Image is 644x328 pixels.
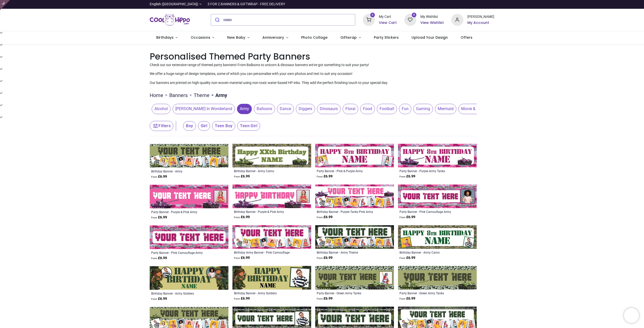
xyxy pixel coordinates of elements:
[232,266,311,290] img: Personalised Happy Birthday Banner - Army Soldiers - 1 Photo Upload
[317,174,333,179] strong: £ 6.99
[151,210,212,214] a: Party Banner - Purple & Pink Army
[315,104,341,114] button: Dinosaurs
[389,2,494,7] iframe: Customer reviews powered by Trustpilot
[315,225,394,249] img: Personalised Happy Birthday Banner - Army Theme - 9 Photo Upload
[399,175,406,178] span: From
[399,169,460,173] a: Party Banner - Purple Army Tanks
[399,297,406,300] span: From
[151,169,212,173] a: Birthday Banner - Army
[227,35,245,40] span: New Baby
[317,215,333,220] strong: £ 6.99
[397,104,411,114] button: Fun
[317,291,377,295] a: Party Banner - Green Army Tanks
[398,144,477,167] img: Personalised Party Banner - Purple Army Tanks - Custom Name
[150,144,228,168] img: Personalised Happy Birthday Banner - Army - 9 Photo Upload
[151,296,167,301] strong: £ 6.99
[234,257,240,259] span: From
[370,13,375,17] sup: 2
[399,250,460,254] a: Birthday Banner - Army Camo
[234,297,240,300] span: From
[234,210,295,214] div: Birthday Banner - Purple & Pink Army
[467,20,494,25] a: My Account
[234,216,240,219] span: From
[296,104,315,114] span: Diggers
[317,175,323,178] span: From
[234,291,295,295] a: Birthday Banner - Army Soldiers
[151,216,157,219] span: From
[234,250,295,254] div: Birthday Army Banner - Pink Camouflage
[150,80,494,85] p: Our banners are printed on high-quality non-woven material using non-toxic water-based HP inks. T...
[467,14,494,19] div: [PERSON_NAME]
[256,31,295,44] a: Anniversary
[399,104,411,114] span: Fun
[208,2,285,7] div: 3 FOR 2 BANNERS & GIFTWRAP - FREE DELIVERY
[150,92,163,99] a: Home
[399,210,460,214] div: Party Banner - Pink Camouflage Army
[188,93,194,98] span: >
[151,298,157,300] span: From
[398,266,477,290] img: Personalised Party Banner - Green Army Tanks - Custom Text
[252,104,275,114] button: Balloons
[399,174,415,179] strong: £ 6.99
[317,255,333,260] strong: £ 6.99
[412,35,448,40] span: Upload Your Design
[151,291,212,295] div: Birthday Banner - Army Soldiers
[399,296,415,301] strong: £ 6.99
[150,63,494,68] p: Check out our extensive range of themed party banners! From Balloons to unicorn & dinosaur banner...
[435,104,456,114] span: Mermaid
[317,297,323,300] span: From
[399,291,460,295] a: Party Banner - Green Army Tanks
[211,14,223,25] button: Submit
[294,104,315,114] button: Diggers
[169,92,188,99] a: Banners
[317,216,323,219] span: From
[375,104,397,114] button: Football
[379,14,397,19] div: My Cart
[150,225,228,249] img: Personalised Party Banner - Pink Camouflage Army - Custom Text
[360,104,375,114] span: Food
[150,13,190,27] img: Cool Hippo
[398,225,477,249] img: Personalised Happy Birthday Banner - Army Camo - Custom Name & Age 2 Photo Upload
[163,93,169,98] span: >
[334,31,367,44] a: Giftwrap
[150,185,228,208] img: Personalised Party Banner - Purple & Pink Army - Custom Text & 1 Photo Upload
[277,104,294,114] span: Dance
[275,104,294,114] button: Dance
[232,144,311,167] img: Personalised Happy Birthday Banner - Army Camo - Custom Name & Age
[234,255,250,260] strong: £ 6.99
[151,215,167,220] strong: £ 6.99
[340,35,357,40] span: Giftwrap
[461,35,472,40] span: Offers
[156,35,174,40] span: Birthdays
[191,35,210,40] span: Occasions
[150,2,202,7] a: English ([GEOGRAPHIC_DATA])
[150,31,184,44] a: Birthdays
[411,104,433,114] button: Gaming
[194,92,210,99] a: Theme
[456,104,484,114] button: Movie & TV
[234,175,240,178] span: From
[399,215,415,220] strong: £ 6.99
[150,104,171,114] button: Alcohol
[212,121,235,131] span: Teen Boy
[399,257,406,259] span: From
[198,121,210,131] span: Girl
[420,20,444,25] a: View Wishlist
[232,184,311,208] img: Personalised Happy Birthday Banner - Purple & Pink Army - 1 Photo Upload
[433,104,456,114] button: Mermaid
[317,250,377,254] div: Birthday Banner - Army Theme
[234,215,250,220] strong: £ 6.99
[234,169,295,173] a: Birthday Banner - Army Camo
[315,184,394,208] img: Happy Birthday Banner - Purple Tanks Pink Army - Custom Texy & 9 Photo Upload
[315,266,394,290] img: Personalised Party Banner - Green Army Tanks - Custom Text & 1 Photo Upload
[317,210,377,214] div: Birthday Banner - Purple Tanks Pink Army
